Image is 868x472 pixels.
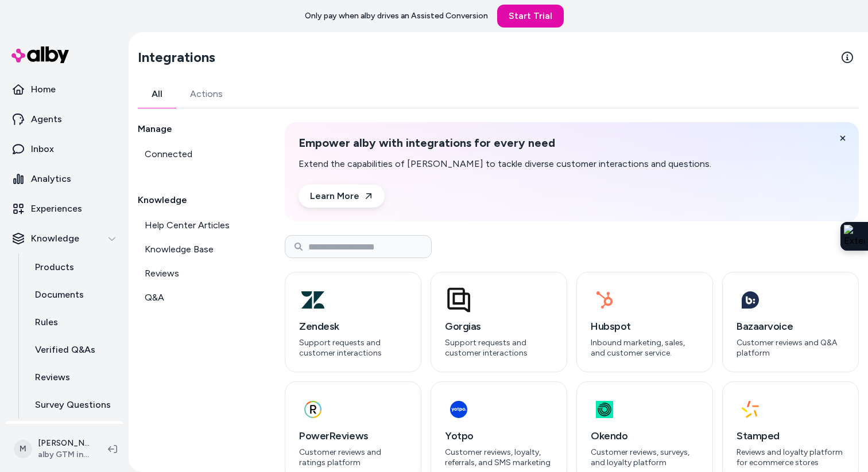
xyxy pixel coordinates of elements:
[591,338,699,358] p: Inbound marketing, sales, and customer service.
[14,440,32,458] span: M
[138,143,257,166] a: Connected
[591,318,699,334] h3: Hubspot
[145,147,192,161] span: Connected
[145,267,179,280] span: Reviews
[445,318,553,334] h3: Gorgias
[31,112,62,126] p: Agents
[24,253,124,281] a: Products
[844,225,865,248] img: Extension Icon
[737,447,844,467] p: Reviews and loyalty platform for ecommerce stores
[5,106,124,133] a: Agents
[591,428,699,444] h3: Okendo
[138,262,257,285] a: Reviews
[176,80,237,108] a: Actions
[31,172,71,186] p: Analytics
[31,232,79,245] p: Knowledge
[299,428,407,444] h3: PowerReviews
[138,286,257,309] a: Q&A
[35,343,95,357] p: Verified Q&As
[24,336,124,364] a: Verified Q&As
[299,318,407,334] h3: Zendesk
[35,260,74,274] p: Products
[737,318,844,334] h3: Bazaarvoice
[299,185,385,208] a: Learn More
[138,122,257,136] h2: Manage
[138,48,215,67] h2: Integrations
[138,214,257,237] a: Help Center Articles
[285,272,421,372] button: ZendeskSupport requests and customer interactions
[24,364,124,391] a: Reviews
[35,398,111,412] p: Survey Questions
[138,238,257,261] a: Knowledge Base
[5,135,124,163] a: Inbox
[5,225,124,252] button: Knowledge
[299,136,711,150] h2: Empower alby with integrations for every need
[35,315,58,329] p: Rules
[722,272,859,372] button: BazaarvoiceCustomer reviews and Q&A platform
[31,83,56,96] p: Home
[591,447,699,467] p: Customer reviews, surveys, and loyalty platform
[497,5,564,28] a: Start Trial
[7,431,99,467] button: M[PERSON_NAME]alby GTM internal
[305,10,488,22] p: Only pay when alby drives an Assisted Conversion
[445,447,553,467] p: Customer reviews, loyalty, referrals, and SMS marketing
[299,338,407,358] p: Support requests and customer interactions
[145,243,214,256] span: Knowledge Base
[35,288,84,302] p: Documents
[431,272,567,372] button: GorgiasSupport requests and customer interactions
[138,193,257,207] h2: Knowledge
[5,165,124,193] a: Analytics
[35,370,70,384] p: Reviews
[299,447,407,467] p: Customer reviews and ratings platform
[576,272,713,372] button: HubspotInbound marketing, sales, and customer service.
[445,428,553,444] h3: Yotpo
[31,142,54,156] p: Inbox
[138,80,176,108] a: All
[31,202,82,216] p: Experiences
[5,195,124,223] a: Experiences
[299,157,711,171] p: Extend the capabilities of [PERSON_NAME] to tackle diverse customer interactions and questions.
[737,428,844,444] h3: Stamped
[24,309,124,336] a: Rules
[445,338,553,358] p: Support requests and customer interactions
[24,281,124,309] a: Documents
[145,219,230,232] span: Help Center Articles
[11,46,69,63] img: alby Logo
[145,291,164,305] span: Q&A
[38,449,90,461] span: alby GTM internal
[5,76,124,103] a: Home
[737,338,844,358] p: Customer reviews and Q&A platform
[24,391,124,419] a: Survey Questions
[38,438,90,449] p: [PERSON_NAME]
